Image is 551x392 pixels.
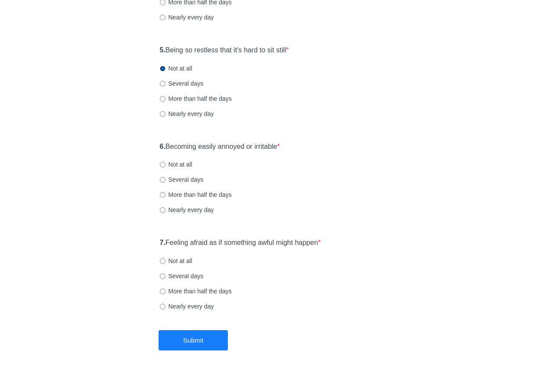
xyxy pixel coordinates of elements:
[160,109,214,118] label: Nearly every day
[160,96,165,102] input: More than half the days
[160,143,165,150] strong: 6.
[160,190,232,199] label: More than half the days
[160,160,192,169] label: Not at all
[160,81,165,87] input: Several days
[159,330,228,350] button: Submit
[160,175,204,184] label: Several days
[160,258,165,264] input: Not at all
[160,304,165,309] input: Nearly every day
[160,66,165,71] input: Not at all
[160,79,204,88] label: Several days
[160,46,165,54] strong: 5.
[160,177,165,183] input: Several days
[160,45,289,55] label: Being so restless that it's hard to sit still
[160,239,165,246] strong: 7.
[160,94,232,103] label: More than half the days
[160,13,214,22] label: Nearly every day
[160,207,165,213] input: Nearly every day
[160,289,165,294] input: More than half the days
[160,15,165,20] input: Nearly every day
[160,302,214,311] label: Nearly every day
[160,64,192,73] label: Not at all
[160,206,214,214] label: Nearly every day
[160,287,232,296] label: More than half the days
[160,272,204,280] label: Several days
[160,162,165,167] input: Not at all
[160,257,192,265] label: Not at all
[160,238,321,248] label: Feeling afraid as if something awful might happen
[160,273,165,279] input: Several days
[160,192,165,198] input: More than half the days
[160,142,280,152] label: Becoming easily annoyed or irritable
[160,111,165,117] input: Nearly every day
